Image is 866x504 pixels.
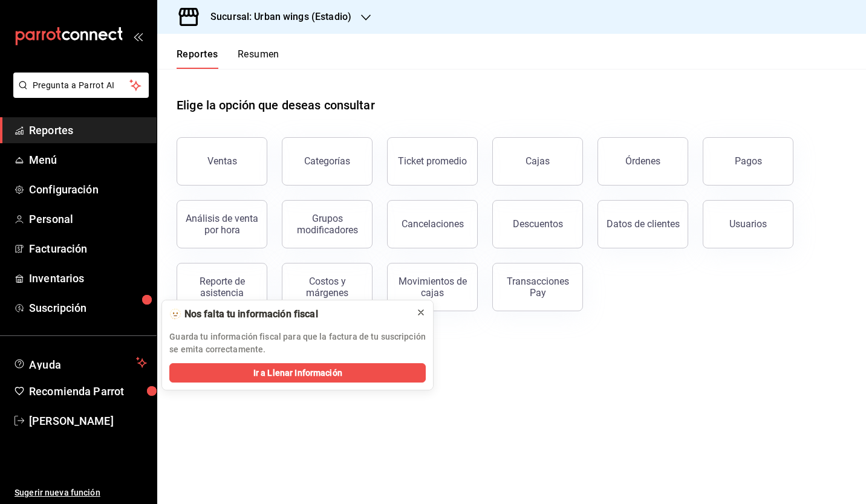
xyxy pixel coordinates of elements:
[282,263,373,311] button: Costos y márgenes
[387,263,478,311] button: Movimientos de cajas
[177,137,267,186] button: Ventas
[8,88,149,100] a: Pregunta a Parrot AI
[29,152,147,168] span: Menú
[169,363,426,383] button: Ir a Llenar Información
[398,155,467,167] div: Ticket promedio
[729,218,767,230] div: Usuarios
[13,73,149,98] button: Pregunta a Parrot AI
[29,270,147,286] span: Inventarios
[513,218,563,230] div: Descuentos
[492,200,583,248] button: Descuentos
[29,383,147,399] span: Recomienda Parrot
[290,213,365,236] div: Grupos modificadores
[703,137,793,186] button: Pagos
[703,200,793,248] button: Usuarios
[29,413,147,429] span: [PERSON_NAME]
[492,263,583,311] button: Transacciones Pay
[29,211,147,227] span: Personal
[607,218,680,230] div: Datos de clientes
[177,96,375,114] h1: Elige la opción que deseas consultar
[201,10,351,24] h3: Sucursal: Urban wings (Estadio)
[500,276,575,299] div: Transacciones Pay
[29,241,147,257] span: Facturación
[625,155,660,167] div: Órdenes
[526,154,550,169] div: Cajas
[169,331,426,356] p: Guarda tu información fiscal para que la factura de tu suscripción se emita correctamente.
[402,218,464,230] div: Cancelaciones
[238,48,279,69] button: Resumen
[29,300,147,316] span: Suscripción
[395,276,470,299] div: Movimientos de cajas
[253,367,342,380] span: Ir a Llenar Información
[597,200,688,248] button: Datos de clientes
[177,48,279,69] div: navigation tabs
[492,137,583,186] a: Cajas
[735,155,762,167] div: Pagos
[282,137,373,186] button: Categorías
[597,137,688,186] button: Órdenes
[133,31,143,41] button: open_drawer_menu
[33,79,130,92] span: Pregunta a Parrot AI
[282,200,373,248] button: Grupos modificadores
[387,200,478,248] button: Cancelaciones
[387,137,478,186] button: Ticket promedio
[29,122,147,138] span: Reportes
[169,308,406,321] div: 🫥 Nos falta tu información fiscal
[177,48,218,69] button: Reportes
[15,486,147,499] span: Sugerir nueva función
[207,155,237,167] div: Ventas
[177,200,267,248] button: Análisis de venta por hora
[290,276,365,299] div: Costos y márgenes
[177,263,267,311] button: Reporte de asistencia
[184,276,259,299] div: Reporte de asistencia
[304,155,350,167] div: Categorías
[184,213,259,236] div: Análisis de venta por hora
[29,355,131,370] span: Ayuda
[29,181,147,198] span: Configuración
